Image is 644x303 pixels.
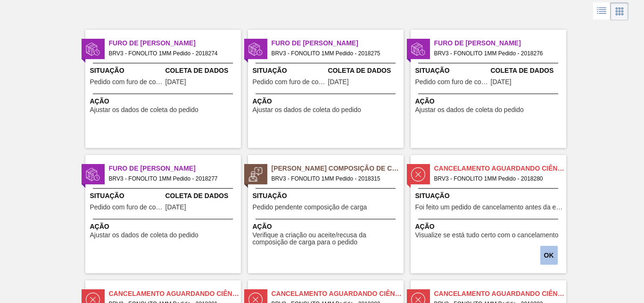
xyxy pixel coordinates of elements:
[491,78,512,86] font: [DATE]
[253,97,272,105] font: Ação
[165,192,229,199] font: Coleta de Dados
[415,66,488,76] span: Situação
[253,191,401,201] span: Situação
[253,67,287,74] font: Situação
[411,167,425,182] img: status
[90,203,167,211] font: Pedido com furo de coleta
[253,78,326,86] span: Pedido com furo de coleta
[253,203,367,211] font: Pedido pendente composição de carga
[253,204,367,211] span: Pedido pendente composição de carga
[90,191,163,201] span: Situação
[253,106,361,113] font: Ajustar os dados de coleta do pedido
[109,164,241,173] span: Furo de Coleta
[90,78,167,86] font: Pedido com furo de coleta
[109,164,196,172] font: Furo de [PERSON_NAME]
[272,290,406,297] font: Cancelamento aguardando ciência
[540,246,558,265] button: OK
[272,175,380,182] font: BRV3 - FONOLITO 1MM Pedido - 2018315
[541,245,559,266] div: Completar tarefa: 29912592
[165,191,239,201] span: Coleta de Dados
[434,48,559,59] span: BRV3 - FONOLITO 1MM Pedido - 2018276
[491,67,554,74] font: Coleta de Dados
[415,191,564,201] span: Situação
[544,251,554,259] font: OK
[434,175,543,182] font: BRV3 - FONOLITO 1MM Pedido - 2018280
[415,231,559,239] font: Visualize se está tudo certo com o cancelamento
[593,2,611,20] div: Visão em Lista
[90,97,109,105] font: Ação
[415,223,435,230] font: Ação
[165,204,186,211] span: 28/08/2025
[272,289,404,299] span: Cancelamento aguardando ciência
[90,67,124,74] font: Situação
[165,67,229,74] font: Coleta de Dados
[434,289,566,299] span: Cancelamento aguardando ciência
[109,175,218,182] font: BRV3 - FONOLITO 1MM Pedido - 2018277
[109,48,233,59] span: BRV3 - FONOLITO 1MM Pedido - 2018274
[248,42,263,56] img: status
[90,223,109,230] font: Ação
[86,167,100,182] img: status
[272,50,380,57] font: BRV3 - FONOLITO 1MM Pedido - 2018275
[434,290,569,297] font: Cancelamento aguardando ciência
[253,223,272,230] font: Ação
[328,78,349,86] font: [DATE]
[165,78,186,86] span: 27/08/2025
[415,78,492,86] font: Pedido com furo de coleta
[415,67,450,74] font: Situação
[434,164,566,173] span: Cancelamento aguardando ciência
[109,38,241,48] span: Furo de Coleta
[253,66,326,76] span: Situação
[90,106,198,113] font: Ajustar os dados de coleta do pedido
[434,164,569,172] font: Cancelamento aguardando ciência
[415,78,488,86] span: Pedido com furo de coleta
[434,38,566,48] span: Furo de Coleta
[90,204,163,211] span: Pedido com furo de coleta
[90,192,124,199] font: Situação
[253,192,287,199] font: Situação
[491,66,564,76] span: Coleta de Dados
[415,204,564,211] span: Foi feito um pedido de cancelamento antes da etapa de aguardando faturamento
[253,78,330,86] font: Pedido com furo de coleta
[415,97,435,105] font: Ação
[165,203,186,211] font: [DATE]
[165,78,186,86] font: [DATE]
[415,106,524,113] font: Ajustar os dados de coleta do pedido
[328,66,401,76] span: Coleta de Dados
[109,290,244,297] font: Cancelamento aguardando ciência
[491,78,512,86] span: 28/08/2025
[434,39,521,47] font: Furo de [PERSON_NAME]
[272,48,396,59] span: BRV3 - FONOLITO 1MM Pedido - 2018275
[109,173,233,184] span: BRV3 - FONOLITO 1MM Pedido - 2018277
[248,167,263,182] img: status
[86,42,100,56] img: status
[415,192,450,199] font: Situação
[328,67,391,74] font: Coleta de Dados
[109,39,196,47] font: Furo de [PERSON_NAME]
[253,231,366,246] font: Verifique a criação ou aceite/recusa da composição de carga para o pedido
[272,39,358,47] font: Furo de [PERSON_NAME]
[90,231,198,239] font: Ajustar os dados de coleta do pedido
[90,78,163,86] span: Pedido com furo de coleta
[611,2,628,20] div: Visão em Cards
[109,50,218,57] font: BRV3 - FONOLITO 1MM Pedido - 2018274
[434,173,559,184] span: BRV3 - FONOLITO 1MM Pedido - 2018280
[272,164,404,173] span: Pedido Aguardando Composição de Carga
[90,66,163,76] span: Situação
[272,164,412,172] font: [PERSON_NAME] Composição de Carga
[165,66,239,76] span: Coleta de Dados
[328,78,349,86] span: 27/08/2025
[109,289,241,299] span: Cancelamento aguardando ciência
[272,173,396,184] span: BRV3 - FONOLITO 1MM Pedido - 2018315
[411,42,425,56] img: status
[272,38,404,48] span: Furo de Coleta
[434,50,543,57] font: BRV3 - FONOLITO 1MM Pedido - 2018276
